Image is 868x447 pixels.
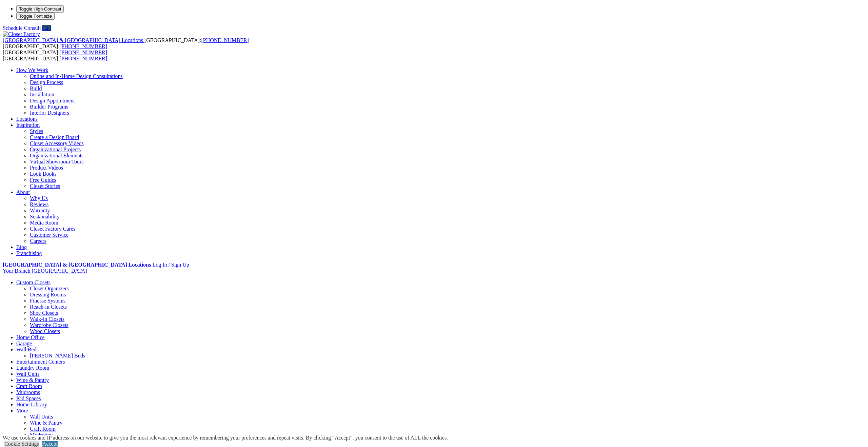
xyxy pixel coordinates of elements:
[3,435,448,441] div: We use cookies and IP address on our website to give you the most relevant experience by remember...
[3,31,40,37] img: Closet Factory
[30,195,48,201] a: Why Us
[16,389,40,395] a: Mudrooms
[30,140,84,146] a: Closet Accessory Videos
[16,189,30,195] a: About
[30,73,123,79] a: Online and In-Home Design Consultations
[16,122,40,128] a: Inspiration
[30,220,58,226] a: Media Room
[30,286,69,291] a: Closet Organizers
[30,226,75,232] a: Closet Factory Cares
[30,432,54,438] a: Mudrooms
[3,37,143,43] span: [GEOGRAPHIC_DATA] & [GEOGRAPHIC_DATA] Locations
[60,50,107,55] a: [PHONE_NUMBER]
[16,5,64,13] button: Toggle High Contrast
[30,79,63,85] a: Design Process
[30,298,65,304] a: Finesse Systems
[30,238,46,244] a: Careers
[30,310,58,316] a: Shoe Closets
[42,441,58,447] a: Accept
[16,250,42,256] a: Franchising
[16,116,38,122] a: Locations
[3,25,41,31] a: Schedule Consult
[30,426,56,432] a: Craft Room
[30,110,69,116] a: Interior Designers
[30,147,81,152] a: Organizational Projects
[30,208,50,213] a: Warranty
[32,268,87,274] span: [GEOGRAPHIC_DATA]
[16,334,45,340] a: Home Office
[201,37,249,43] a: [PHONE_NUMBER]
[16,341,32,346] a: Garage
[30,201,48,207] a: Reviews
[4,441,39,447] a: Cookie Settings
[30,328,60,334] a: Wood Closets
[30,292,66,297] a: Dressing Rooms
[3,50,107,61] span: [GEOGRAPHIC_DATA]: [GEOGRAPHIC_DATA]:
[16,371,39,377] a: Wall Units
[42,25,51,31] a: Call
[30,165,63,171] a: Product Videos
[30,414,53,420] a: Wall Units
[30,214,60,219] a: Sustainability
[16,279,51,285] a: Custom Closets
[30,159,84,164] a: Virtual Showroom Tours
[16,402,47,407] a: Home Library
[60,56,107,61] a: [PHONE_NUMBER]
[16,244,27,250] a: Blog
[16,67,48,73] a: How We Work
[3,37,249,49] span: [GEOGRAPHIC_DATA]: [GEOGRAPHIC_DATA]:
[30,353,85,358] a: [PERSON_NAME] Beds
[19,6,61,12] span: Toggle High Contrast
[3,268,87,274] a: Your Branch [GEOGRAPHIC_DATA]
[30,322,68,328] a: Wardrobe Closets
[16,359,65,365] a: Entertainment Centers
[16,395,41,401] a: Kid Spaces
[16,13,55,20] button: Toggle Font size
[30,171,57,177] a: Look Books
[16,377,49,383] a: Wine & Pantry
[60,43,107,49] a: [PHONE_NUMBER]
[16,383,42,389] a: Craft Room
[3,37,144,43] a: [GEOGRAPHIC_DATA] & [GEOGRAPHIC_DATA] Locations
[16,347,39,352] a: Wall Beds
[30,316,64,322] a: Walk-in Closets
[30,92,54,97] a: Installation
[30,98,75,103] a: Design Appointment
[3,268,30,274] span: Your Branch
[19,14,52,19] span: Toggle Font size
[30,304,67,310] a: Reach-in Closets
[30,232,68,238] a: Customer Service
[30,183,60,189] a: Closet Stories
[152,262,189,268] a: Log In / Sign Up
[16,408,28,413] a: More menu text will display only on big screen
[30,177,56,183] a: Free Guides
[30,153,83,158] a: Organizational Elements
[16,365,49,371] a: Laundry Room
[30,128,43,134] a: Styles
[30,420,62,426] a: Wine & Pantry
[30,104,68,110] a: Builder Programs
[30,85,42,91] a: Build
[30,134,79,140] a: Create a Design Board
[3,262,151,268] a: [GEOGRAPHIC_DATA] & [GEOGRAPHIC_DATA] Locations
